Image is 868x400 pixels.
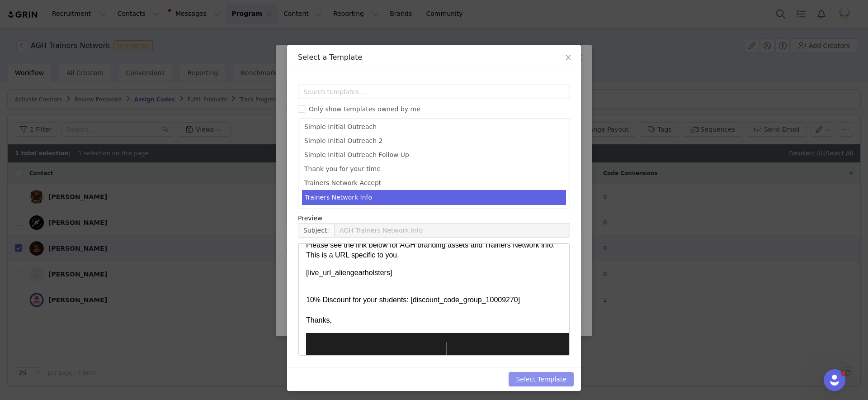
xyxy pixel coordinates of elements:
div: Select a Template [298,52,570,62]
span: Subject: [298,223,334,238]
li: Trainers Network Info [302,190,566,205]
button: Close [556,45,581,71]
input: Search templates ... [298,85,570,99]
li: Simple Initial Outreach Follow Up [302,148,566,162]
iframe: Rich Text Area [299,244,569,355]
li: Thank you for your time [302,162,566,176]
i: icon: close [565,54,572,61]
span: Only show templates owned by me [305,105,424,113]
p: IMPORTANT: The contents of this email and any attachments are confidential. They are intended for... [7,89,263,270]
li: Simple Initial Outreach [302,120,566,134]
li: Simple Initial Outreach 2 [302,134,566,148]
span: Preview [298,214,323,223]
img: Z [7,89,361,217]
button: Select Template [509,372,574,386]
li: Trainers Network Accept [302,176,566,190]
body: Rich Text Area. Press ALT-0 for help. [7,7,286,17]
iframe: Intercom live chat [824,369,845,391]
